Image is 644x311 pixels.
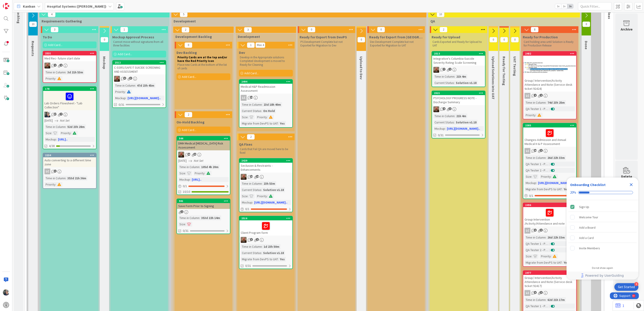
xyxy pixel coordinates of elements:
[628,181,635,188] div: Close Checklist
[546,155,546,160] span: :
[205,171,205,176] span: :
[244,71,259,75] span: Add Card...
[454,114,455,118] span: :
[549,247,550,252] span: :
[239,95,292,101] div: LC
[239,206,292,212] div: 0/1
[239,158,293,212] a: 2429Seclusion & Restraints - EnhancementsJSTime in Column:23h 53mCurrent Status:Solution v1.18Siz...
[433,106,439,112] img: JS
[114,96,126,101] div: Mockup
[432,91,485,105] div: 2521PSYCHOLOGY PROGRESS NOTE - Discharge Summary
[177,199,230,209] div: 901Save Form Prior to Signing
[562,187,570,192] div: Yes
[128,96,161,100] a: [URL][DOMAIN_NAME]..
[432,91,485,95] div: 2521
[177,136,230,140] div: 566
[200,215,221,220] div: 353d 22h 14m
[183,189,190,194] span: 10/10
[536,113,536,118] span: :
[44,182,55,187] div: Priority
[54,170,57,173] span: 3
[66,70,66,75] span: :
[432,51,485,87] a: 2513Integrative's Columbia-Suicide Severity Rating Scale ScreeningJSTime in Column:21h 4mCurrent ...
[525,168,549,173] div: QA Tester 2 - Passed
[256,194,267,199] div: Priority
[262,244,280,249] div: 1d 23h 50m
[55,76,56,81] span: :
[568,233,637,243] div: Add a Card is incomplete.
[241,181,262,186] div: Time in Column
[579,204,589,210] div: Sign Up
[523,203,576,207] div: 2496
[178,158,187,163] span: [DATE]
[262,108,276,113] div: On Hold
[432,52,485,66] div: 2513Integrative's Columbia-Suicide Severity Rating Scale Screening
[447,127,480,131] a: [URL][DOMAIN_NAME]..
[279,121,286,126] div: Yes
[241,121,278,126] div: Migrate from DevPS to UAT
[562,260,562,265] span: :
[43,51,96,55] div: 2531
[579,235,594,241] div: Add a Card
[177,136,230,150] div: 566DMH Medical [MEDICAL_DATA] Risk Assessment
[45,87,96,90] div: 178
[525,113,536,118] div: Priority
[241,159,292,162] div: 2429
[525,93,530,99] div: LC
[523,203,576,226] div: 2496Group Intervention /Activity/Attendance and note
[578,2,612,10] input: Quick Filter...
[256,238,259,241] span: 2
[43,51,97,83] a: 2531Med Rec- future start dateJSTime in Column:3d 21h 53mPriority:
[449,68,452,71] span: 1
[241,187,261,192] div: Current Status
[546,235,566,240] div: 26d 22h 33m
[60,118,70,123] i: Not Set
[579,225,595,230] div: Add a Board
[262,102,282,107] div: 23d 18h 40m
[252,200,253,205] span: :
[523,52,576,92] div: 2482Group/ Intervention/Activity Attendance and Note (Service desk ticket 92424)
[568,243,637,253] div: Invite Members is incomplete.
[250,96,253,99] span: 14
[546,100,566,105] div: 74d 23h 25m
[568,223,637,232] div: Add a Board is incomplete.
[241,244,262,249] div: Time in Column
[568,202,637,212] div: Sign Up is complete.
[3,3,9,9] img: Visit kanbanzone.com
[525,271,576,274] div: 2477
[540,174,551,179] div: Priority
[183,184,187,188] span: 0 / 1
[179,137,230,140] div: 566
[262,250,285,255] div: Solution v1.18
[523,127,576,147] div: Changes-Admission and Annual Medical H & P Assessment
[177,203,230,209] div: Save Form Prior to Signing
[523,123,576,127] div: 2385
[454,80,455,85] span: :
[114,76,120,82] img: JS
[262,244,262,249] span: :
[49,144,55,148] span: 4/38
[113,76,166,82] div: JS
[432,91,485,138] a: 2521PSYCHOLOGY PROGRESS NOTE - Discharge SummaryJSTime in Column:21h 4mCurrent Status:Solution v1...
[45,52,96,55] div: 2531
[48,43,62,47] span: Add Card...
[455,114,467,118] div: 21h 4m
[433,80,454,85] div: Current Status
[523,271,576,289] div: 2477Group/ Intervention/Activity Attendance and Note (Service desk ticket 92417)
[60,113,63,116] span: 7
[523,52,576,56] div: 2482
[245,207,249,211] span: 0 / 1
[60,64,63,67] span: 2
[44,124,66,129] div: Time in Column
[549,162,550,166] span: :
[261,108,262,113] span: :
[432,56,485,66] div: Integrative's Columbia-Suicide Severity Rating Scale Screening
[523,207,576,226] div: Group Intervention /Activity/Attendance and note
[113,65,166,74] div: C-SSRS/SAFE-T SUICIDE SCREENING AND ASSESSMENT
[177,140,230,150] div: DMH Medical [MEDICAL_DATA] Risk Assessment
[43,91,96,110] div: Lab Orders Flowsheet - "Lab Collection"
[177,183,230,189] div: 0/1
[114,83,135,88] div: Time in Column
[239,159,292,163] div: 2429
[66,70,84,75] div: 3d 21h 53m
